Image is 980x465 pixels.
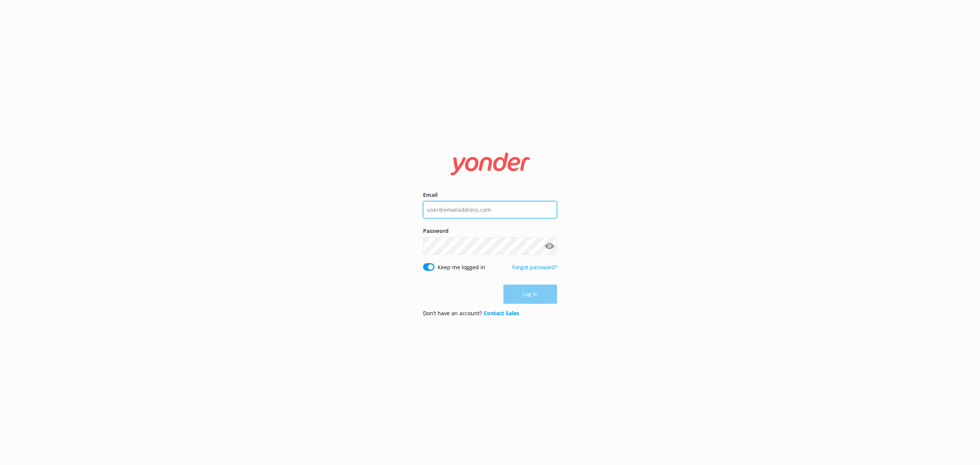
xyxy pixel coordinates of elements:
[423,309,519,318] p: Don’t have an account?
[542,238,557,254] button: Show password
[423,191,557,199] label: Email
[423,201,557,218] input: user@emailaddress.com
[438,263,485,272] label: Keep me logged in
[512,264,557,271] a: Forgot password?
[423,227,557,235] label: Password
[483,309,519,317] a: Contact Sales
